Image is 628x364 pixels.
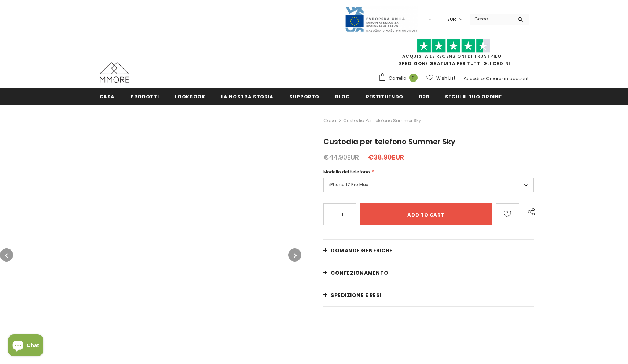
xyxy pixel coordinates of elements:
[323,116,336,125] a: Casa
[323,178,534,192] label: iPhone 17 Pro Max
[436,75,455,82] span: Wish List
[323,136,455,147] span: Custodia per telefono Summer Sky
[331,269,389,277] span: CONFEZIONAMENTO
[345,6,418,33] img: Javni Razpis
[486,75,529,82] a: Creare un account
[389,75,406,82] span: Carrello
[331,292,381,299] span: Spedizione e resi
[323,169,370,175] span: Modello del telefono
[481,75,485,82] span: or
[100,62,129,83] img: Casi MMORE
[378,42,529,67] span: SPEDIZIONE GRATUITA PER TUTTI GLI ORDINI
[331,247,393,254] span: Domande generiche
[131,93,159,100] span: Prodotti
[366,93,403,100] span: Restituendo
[366,88,403,105] a: Restituendo
[360,203,492,225] input: Add to cart
[426,72,455,85] a: Wish List
[445,88,502,105] a: Segui il tuo ordine
[417,39,490,53] img: Fidati di Pilot Stars
[343,116,421,125] span: Custodia per telefono Summer Sky
[175,88,205,105] a: Lookbook
[289,88,319,105] a: supporto
[323,240,534,262] a: Domande generiche
[445,93,502,100] span: Segui il tuo ordine
[378,73,421,84] a: Carrello 0
[409,74,418,82] span: 0
[335,93,350,100] span: Blog
[131,88,159,105] a: Prodotti
[100,88,115,105] a: Casa
[419,93,429,100] span: B2B
[323,284,534,306] a: Spedizione e resi
[464,75,480,82] a: Accedi
[447,16,456,23] span: EUR
[419,88,429,105] a: B2B
[470,14,512,24] input: Search Site
[335,88,350,105] a: Blog
[100,93,115,100] span: Casa
[6,334,45,358] inbox-online-store-chat: Shopify online store chat
[345,16,418,22] a: Javni Razpis
[323,262,534,284] a: CONFEZIONAMENTO
[221,93,273,100] span: La nostra storia
[289,93,319,100] span: supporto
[323,153,359,162] span: €44.90EUR
[221,88,273,105] a: La nostra storia
[368,153,404,162] span: €38.90EUR
[175,93,205,100] span: Lookbook
[402,53,505,59] a: Acquista le recensioni di TrustPilot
